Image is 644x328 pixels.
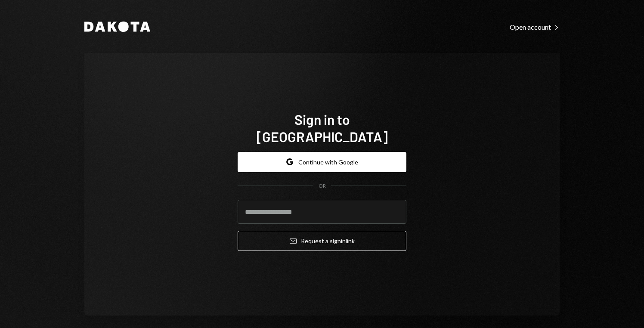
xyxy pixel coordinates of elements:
h1: Sign in to [GEOGRAPHIC_DATA] [238,111,406,145]
div: OR [319,183,326,190]
a: Open account [510,22,560,31]
div: Open account [510,23,560,31]
button: Request a signinlink [238,231,406,251]
button: Continue with Google [238,152,406,172]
